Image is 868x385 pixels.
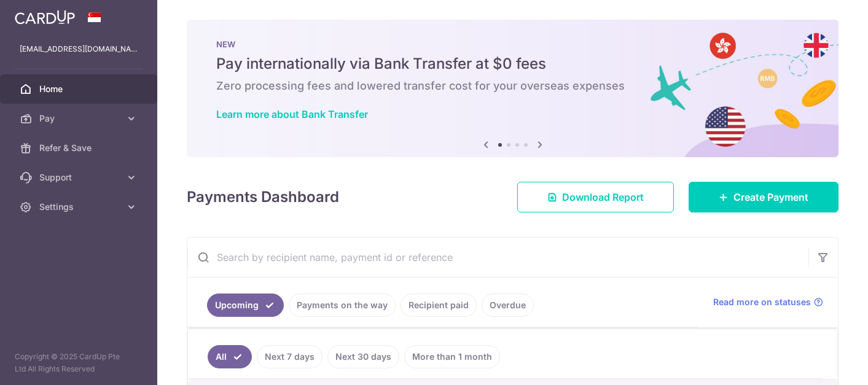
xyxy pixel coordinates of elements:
span: Pay [39,112,120,125]
a: Overdue [482,294,534,317]
h5: Pay internationally via Bank Transfer at $0 fees [216,54,809,74]
span: Create Payment [733,190,808,204]
p: NEW [216,39,809,49]
a: Next 30 days [327,345,399,368]
img: CardUp [15,10,75,25]
a: Download Report [517,182,674,212]
a: Read more on statuses [713,296,823,308]
span: Read more on statuses [713,296,811,308]
span: Refer & Save [39,142,120,154]
a: Create Payment [689,182,839,212]
span: Download Report [562,190,644,204]
a: All [208,345,252,368]
input: Search by recipient name, payment id or reference [187,238,808,277]
a: Payments on the way [289,294,396,317]
h4: Payments Dashboard [187,186,339,208]
img: Bank transfer banner [187,20,839,157]
p: [EMAIL_ADDRESS][DOMAIN_NAME] [20,43,138,55]
h6: Zero processing fees and lowered transfer cost for your overseas expenses [216,79,809,93]
a: Learn more about Bank Transfer [216,108,368,120]
span: Support [39,171,120,184]
a: More than 1 month [404,345,500,368]
a: Next 7 days [257,345,323,368]
a: Upcoming [207,294,284,317]
span: Home [39,83,120,95]
a: Recipient paid [401,294,477,317]
span: Settings [39,201,120,213]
